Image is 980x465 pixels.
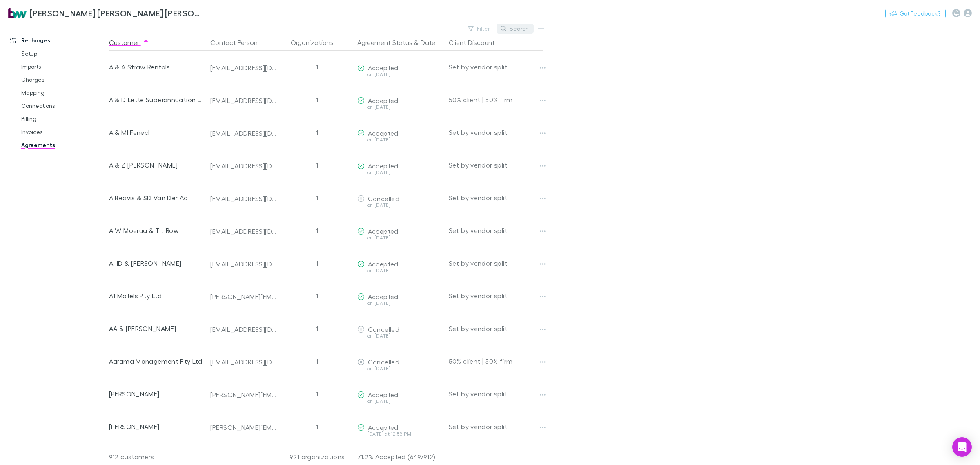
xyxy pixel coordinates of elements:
[357,34,442,51] div: &
[13,99,115,112] a: Connections
[449,247,543,279] div: Set by vendor split
[368,293,399,300] span: Accepted
[368,358,399,366] span: Cancelled
[109,247,204,279] div: A, ID & [PERSON_NAME]
[210,129,277,137] div: [EMAIL_ADDRESS][DOMAIN_NAME]
[109,51,204,83] div: A & A Straw Rentals
[449,312,543,345] div: Set by vendor split
[357,366,442,371] div: on [DATE]
[357,137,442,142] div: on [DATE]
[357,449,442,465] p: 71.2% Accepted (649/912)
[13,139,115,152] a: Agreements
[449,410,543,443] div: Set by vendor split
[368,194,399,202] span: Cancelled
[449,34,505,51] button: Client Discount
[210,325,277,333] div: [EMAIL_ADDRESS][DOMAIN_NAME]
[109,34,149,51] button: Customer
[368,162,399,170] span: Accepted
[449,51,543,83] div: Set by vendor split
[210,293,277,301] div: [PERSON_NAME][EMAIL_ADDRESS][PERSON_NAME][DOMAIN_NAME]
[210,64,277,72] div: [EMAIL_ADDRESS][DOMAIN_NAME]
[281,410,354,443] div: 1
[368,227,399,235] span: Accepted
[449,378,543,410] div: Set by vendor split
[357,72,442,77] div: on [DATE]
[281,214,354,247] div: 1
[210,358,277,366] div: [EMAIL_ADDRESS][DOMAIN_NAME]
[109,181,204,214] div: A Beavis & SD Van Der Aa
[281,345,354,378] div: 1
[281,247,354,279] div: 1
[497,24,534,34] button: Search
[13,73,115,86] a: Charges
[210,227,277,235] div: [EMAIL_ADDRESS][DOMAIN_NAME]
[109,410,204,443] div: [PERSON_NAME]
[449,149,543,181] div: Set by vendor split
[357,268,442,273] div: on [DATE]
[210,423,277,431] div: [PERSON_NAME][EMAIL_ADDRESS][DOMAIN_NAME]
[109,312,204,345] div: AA & [PERSON_NAME]
[357,105,442,110] div: on [DATE]
[281,279,354,312] div: 1
[210,162,277,170] div: [EMAIL_ADDRESS][DOMAIN_NAME]
[13,47,115,60] a: Setup
[952,437,972,457] div: Open Intercom Messenger
[3,3,207,23] a: [PERSON_NAME] [PERSON_NAME] [PERSON_NAME] Partners
[210,194,277,203] div: [EMAIL_ADDRESS][DOMAIN_NAME]
[109,149,204,181] div: A & Z [PERSON_NAME]
[368,129,399,137] span: Accepted
[13,86,115,99] a: Mapping
[281,312,354,345] div: 1
[109,83,204,116] div: A & D Lette Superannuation Fund
[210,391,277,399] div: [PERSON_NAME][EMAIL_ADDRESS][PERSON_NAME][DOMAIN_NAME]
[13,125,115,139] a: Invoices
[368,64,399,72] span: Accepted
[109,116,204,149] div: A & MI Fenech
[357,431,442,436] div: [DATE] at 12:58 PM
[210,96,277,105] div: [EMAIL_ADDRESS][DOMAIN_NAME]
[357,203,442,208] div: on [DATE]
[109,345,204,378] div: Aarama Management Pty Ltd
[357,170,442,175] div: on [DATE]
[449,83,543,116] div: 50% client | 50% firm
[109,279,204,312] div: A1 Motels Pty Ltd
[210,260,277,268] div: [EMAIL_ADDRESS][DOMAIN_NAME]
[109,449,207,465] div: 912 customers
[357,399,442,404] div: on [DATE]
[281,149,354,181] div: 1
[13,60,115,73] a: Imports
[109,378,204,410] div: [PERSON_NAME]
[357,333,442,338] div: on [DATE]
[8,8,27,18] img: Brewster Walsh Waters Partners's Logo
[2,34,115,47] a: Recharges
[449,181,543,214] div: Set by vendor split
[449,214,543,247] div: Set by vendor split
[885,9,946,18] button: Got Feedback?
[368,391,399,398] span: Accepted
[13,112,115,125] a: Billing
[357,301,442,306] div: on [DATE]
[464,24,495,34] button: Filter
[30,8,203,18] h3: [PERSON_NAME] [PERSON_NAME] [PERSON_NAME] Partners
[109,214,204,247] div: A W Moerua & T J Row
[357,235,442,240] div: on [DATE]
[368,260,399,268] span: Accepted
[449,279,543,312] div: Set by vendor split
[357,34,412,51] button: Agreement Status
[281,51,354,83] div: 1
[291,34,343,51] button: Organizations
[281,83,354,116] div: 1
[368,423,399,431] span: Accepted
[210,34,267,51] button: Contact Person
[281,449,354,465] div: 921 organizations
[449,116,543,149] div: Set by vendor split
[281,181,354,214] div: 1
[368,325,399,333] span: Cancelled
[281,116,354,149] div: 1
[281,378,354,410] div: 1
[449,345,543,378] div: 50% client | 50% firm
[368,96,399,104] span: Accepted
[421,34,435,51] button: Date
